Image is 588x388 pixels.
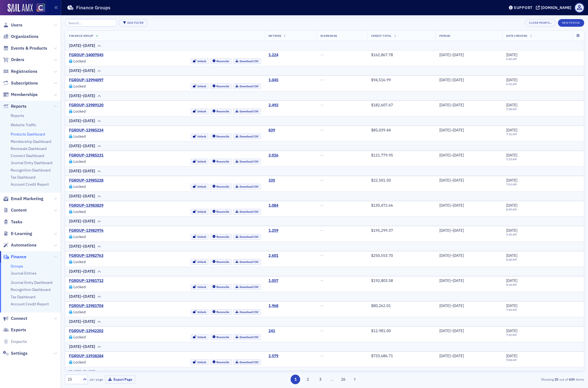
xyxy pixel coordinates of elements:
a: Groups [11,264,23,269]
a: FGROUP-13994097 [69,78,103,83]
div: 335 [268,178,275,183]
a: Journal Entry Dashboard [11,160,52,165]
a: Download CSV [233,259,261,265]
span: Content [11,207,27,213]
span: Users [11,22,22,28]
div: 1,057 [268,278,278,283]
button: Reconcile [210,284,232,290]
div: Showing out of items [415,377,584,382]
a: 2,016 [268,153,278,158]
div: [DATE]–[DATE] [69,218,95,224]
button: Unlock [191,259,208,265]
a: Download CSV [233,234,261,240]
span: $162,867.78 [371,52,393,57]
span: $12,981.00 [371,328,391,333]
span: — [320,328,323,333]
button: Unlock [191,83,208,89]
a: Recognition Dashboard [11,168,50,173]
button: Unlock [191,334,208,340]
img: SailAMX [8,4,33,13]
a: FGROUP-13983829 [69,203,103,208]
time: 8:28 AM [506,258,517,261]
span: [DATE] [506,203,517,208]
a: Organizations [3,34,38,40]
a: 2,492 [268,103,278,108]
label: per page [90,377,103,382]
div: Support [514,5,533,10]
button: Reconcile [210,159,232,164]
a: 2,601 [268,253,278,258]
strong: 634 [568,377,576,382]
span: $250,553.70 [371,253,393,258]
span: [DATE] [506,228,517,233]
span: Organizations [11,34,38,40]
div: [DATE]–[DATE] [69,93,95,99]
span: — [320,153,323,158]
span: — [320,203,323,208]
span: — [320,278,323,283]
button: Unlock [191,234,208,240]
span: $121,779.95 [371,153,393,158]
a: FGROUP-13982763 [69,253,103,258]
a: Connect Dashboard [11,153,44,158]
button: Unlock [191,184,208,190]
time: 9:08 AM [506,358,517,362]
button: 3 [315,375,325,384]
span: — [320,178,323,183]
span: $130,472.66 [371,203,393,208]
span: $22,501.50 [371,178,391,183]
div: [DATE]–[DATE] [69,168,95,174]
span: Subscriptions [11,80,38,86]
a: FGROUP-13982976 [69,228,103,233]
div: 2,579 [268,354,278,359]
div: [DATE]–[DATE] [439,278,499,283]
button: 26 [338,375,348,384]
button: Reconcile [210,309,232,315]
span: Memberships [11,92,38,98]
a: Recognition Dashboard [11,287,50,292]
time: 7:45 AM [506,308,517,312]
div: Locked [73,160,86,163]
div: [DATE]–[DATE] [69,269,95,274]
time: 8:18 AM [506,283,517,287]
div: Locked [73,361,86,364]
span: $85,039.44 [371,128,391,133]
span: [DATE] [506,153,517,158]
a: Users [3,22,22,28]
div: 241 [268,329,275,333]
div: Locked [73,260,86,263]
span: Registrations [11,68,37,74]
a: Orders [3,57,24,63]
div: Locked [73,60,86,63]
a: Email Marketing [3,196,43,202]
a: Tax Dashboard [11,294,35,299]
button: Reconcile [210,359,232,365]
div: [DATE]–[DATE] [439,153,499,158]
button: Reconcile [210,334,232,340]
a: Download CSV [233,58,261,64]
div: [DATE]–[DATE] [69,344,95,350]
a: Registrations [3,68,37,74]
div: [DATE]–[DATE] [69,243,95,249]
span: Settings [11,350,28,356]
div: [DATE]–[DATE] [439,53,499,58]
button: Unlock [191,134,208,139]
a: Finance [3,254,26,260]
span: [DATE] [506,253,517,258]
div: 1,259 [268,228,278,233]
div: [DATE]–[DATE] [69,193,95,199]
time: 7:03 AM [506,182,517,186]
div: 1,045 [268,78,278,83]
div: 1,968 [268,303,278,308]
time: 6:42 AM [506,57,517,61]
time: 7:19 AM [506,157,517,161]
div: 1,224 [268,53,278,58]
div: Locked [73,235,86,238]
input: Search… [65,19,117,27]
a: Events & Products [3,45,47,51]
a: 839 [268,128,275,133]
span: Exports [11,327,26,333]
button: Reconcile [210,259,232,265]
span: — [320,128,323,133]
